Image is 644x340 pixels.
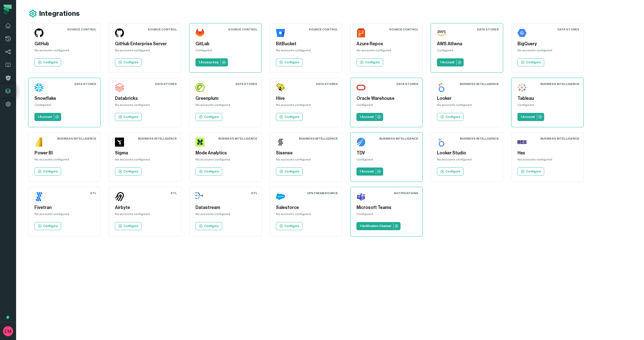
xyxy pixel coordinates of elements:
[517,48,577,54] div: No accounts configured
[356,167,383,176] a: 1 Account
[115,167,142,176] a: Configure
[285,60,299,64] p: Configure
[235,82,257,86] div: Data Stores
[517,103,577,109] div: Configured
[43,60,58,64] p: Configure
[43,224,58,228] p: Configure
[43,169,58,174] p: Configure
[171,191,177,195] div: ETL
[228,27,257,31] div: Source Control
[204,115,219,119] p: Configure
[195,150,255,156] h5: Mode Analytics
[195,204,255,211] h5: Datastream
[276,28,285,37] img: BitBucket
[437,28,446,37] img: AWS Athena
[276,113,303,121] a: Configure
[67,27,96,31] div: Source Control
[307,191,338,195] div: Upstream Source
[359,224,391,228] p: 1 Notification Channel
[309,27,338,31] div: Source Control
[460,137,499,141] div: Business Intelligence
[540,137,579,141] div: Business Intelligence
[34,113,61,121] a: 1 Account
[34,204,94,211] h5: Fivetran
[198,60,219,64] p: 1 Access Key
[115,222,142,230] a: Configure
[6,315,10,320] div: Tooltip anchor
[299,137,338,141] div: Business Intelligence
[517,157,577,163] div: No accounts configured
[74,82,96,86] div: Data Stores
[115,113,142,121] a: Configure
[34,192,44,201] img: Fivetran
[557,27,579,31] div: Data Stores
[276,48,336,54] div: No accounts configured
[124,60,138,64] p: Configure
[437,157,497,163] div: No accounts configured
[276,222,303,230] a: Configure
[195,48,255,54] div: Configured
[446,169,460,174] p: Configure
[526,169,541,174] p: Configure
[204,169,219,174] p: Configure
[195,28,205,37] img: GitLab
[440,60,454,64] p: 1 Account
[365,60,380,64] p: Configure
[285,115,299,119] p: Configure
[437,40,497,47] h5: AWS Athena
[356,95,416,102] h5: Oracle Warehouse
[356,28,366,37] img: Azure Repos
[115,103,175,109] div: No accounts configured
[37,115,52,119] p: 1 Account
[356,150,416,156] h5: TDV
[195,103,255,109] div: No accounts configured
[356,103,416,109] div: Configured
[34,138,44,147] img: Power BI
[517,167,544,176] a: Configure
[195,192,205,201] img: Datastream
[437,167,464,176] a: Configure
[517,58,544,66] a: Configure
[389,27,418,31] div: Source Control
[195,222,222,230] a: Configure
[359,169,374,174] p: 1 Account
[34,212,94,218] div: No accounts configured
[276,212,336,218] div: No accounts configured
[276,157,336,163] div: No accounts configured
[517,83,527,92] img: Tableau
[517,40,577,47] h5: BigQuery
[437,103,497,109] div: No accounts configured
[148,27,177,31] div: Source Control
[155,82,177,86] div: Data Stores
[34,83,44,92] img: Snowflake
[437,95,497,102] h5: Looker
[138,137,177,141] div: Business Intelligence
[124,224,138,228] p: Configure
[115,157,175,163] div: No accounts configured
[195,58,228,66] a: 1 Access Key
[356,192,366,201] img: Microsoft Teams
[356,157,416,163] div: Configured
[276,103,336,109] div: No accounts configured
[437,83,446,92] img: Looker
[34,167,61,176] a: Configure
[115,40,175,47] h5: GitHub Enterprise Server
[356,138,366,147] img: TDV
[356,48,416,54] div: No accounts configured
[437,48,497,54] div: Configured
[276,150,336,156] h5: Sisense
[276,95,336,102] h5: Hive
[460,82,499,86] div: Business Intelligence
[90,191,96,195] div: ETL
[3,326,13,336] img: avatar of Collin Marsden
[34,103,94,109] div: Configured
[195,40,255,47] h5: GitLab
[379,137,418,141] div: Business Intelligence
[124,169,138,174] p: Configure
[57,137,96,141] div: Business Intelligence
[356,204,416,211] h5: Microsoft Teams
[115,28,124,37] img: GitHub Enterprise Server
[520,115,535,119] p: 1 Account
[34,48,94,54] div: No accounts configured
[204,224,219,228] p: Configure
